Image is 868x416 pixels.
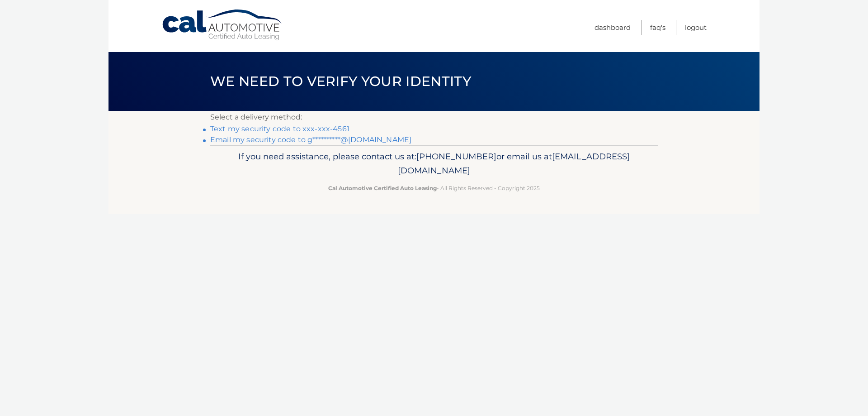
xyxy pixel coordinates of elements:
a: FAQ's [650,20,665,35]
a: Text my security code to xxx-xxx-4561 [210,124,349,133]
p: - All Rights Reserved - Copyright 2025 [216,183,652,193]
span: [PHONE_NUMBER] [416,151,496,162]
a: Cal Automotive [161,9,283,41]
strong: Cal Automotive Certified Auto Leasing [328,185,437,191]
a: Email my security code to g**********@[DOMAIN_NAME] [210,135,411,144]
a: Logout [685,20,707,35]
a: Dashboard [594,20,631,35]
p: If you need assistance, please contact us at: or email us at [216,149,652,178]
p: Select a delivery method: [210,111,658,124]
span: We need to verify your identity [210,73,471,90]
